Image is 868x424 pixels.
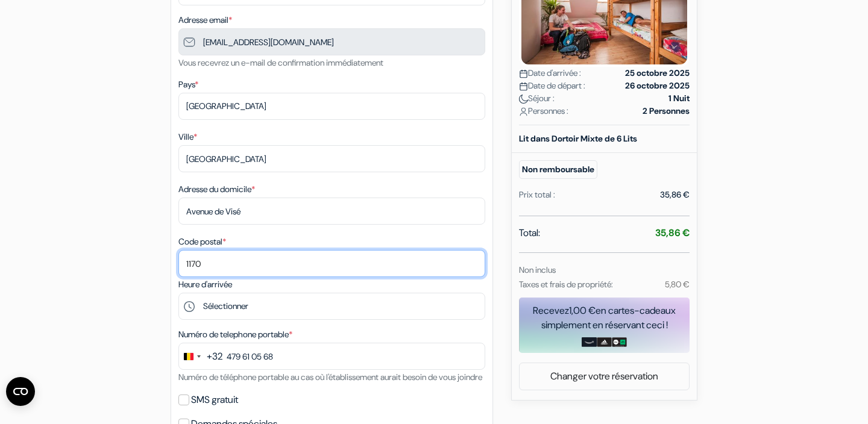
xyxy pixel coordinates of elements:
small: 5,80 € [665,279,690,290]
input: Entrer adresse e-mail [178,28,485,55]
button: Ouvrir le widget CMP [6,377,35,406]
small: Non remboursable [519,160,597,179]
span: Personnes : [519,105,568,117]
span: 1,00 € [569,304,596,317]
label: Code postal [178,235,226,248]
img: amazon-card-no-text.png [582,337,597,347]
input: 470 12 34 56 [178,343,485,370]
button: Change country, selected Belgium (+32) [179,343,222,369]
label: Heure d'arrivée [178,278,232,291]
img: moon.svg [519,95,528,104]
strong: 2 Personnes [643,105,690,117]
strong: 26 octobre 2025 [625,79,690,92]
small: Non inclus [519,264,556,275]
img: calendar.svg [519,69,528,78]
strong: 25 octobre 2025 [625,67,690,79]
a: Changer votre réservation [520,365,689,388]
img: user_icon.svg [519,107,528,116]
img: calendar.svg [519,82,528,91]
label: Pays [178,78,198,91]
label: Adresse email [178,14,232,26]
small: Taxes et frais de propriété: [519,279,613,290]
div: 35,86 € [660,189,690,201]
img: adidas-card.png [597,337,612,347]
img: uber-uber-eats-card.png [612,337,627,347]
label: Ville [178,131,197,143]
span: Date de départ : [519,79,585,92]
strong: 35,86 € [655,226,690,239]
div: Recevez en cartes-cadeaux simplement en réservant ceci ! [519,304,690,332]
label: Adresse du domicile [178,183,255,196]
b: Lit dans Dortoir Mixte de 6 Lits [519,133,637,144]
label: Numéro de telephone portable [178,328,292,341]
span: Total: [519,226,540,240]
span: Séjour : [519,92,555,105]
span: Date d'arrivée : [519,67,581,79]
label: SMS gratuit [191,391,238,408]
small: Vous recevrez un e-mail de confirmation immédiatement [178,57,383,68]
div: +32 [207,349,222,364]
div: Prix total : [519,189,555,201]
strong: 1 Nuit [668,92,690,105]
small: Numéro de téléphone portable au cas où l'établissement aurait besoin de vous joindre [178,372,482,382]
